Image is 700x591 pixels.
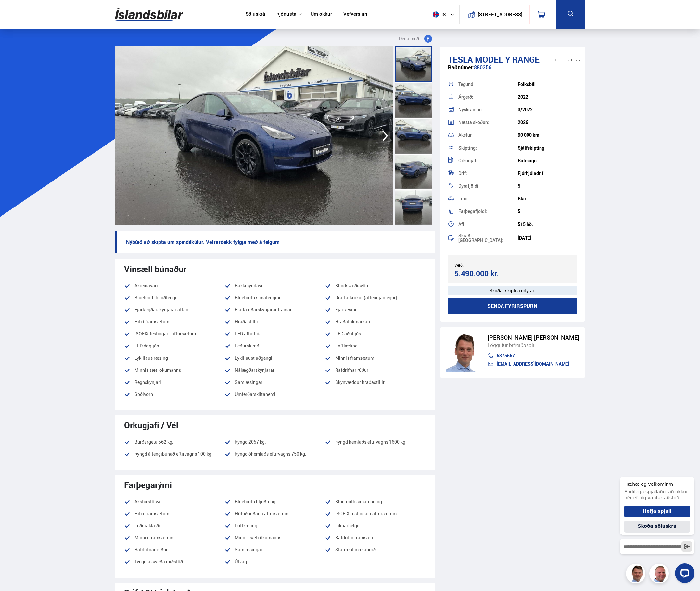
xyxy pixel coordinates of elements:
div: Farþegafjöldi: [458,209,518,214]
span: is [430,11,446,18]
img: 3442697.jpeg [393,46,672,225]
div: Verð: [454,263,513,267]
img: 3442696.jpeg [115,46,393,225]
button: Senda fyrirspurn [448,298,578,314]
li: Lykillaus ræsing [124,354,224,362]
div: Næsta skoðun: [458,120,518,125]
li: Bluetooth símatenging [325,498,425,506]
li: Umferðarskiltanemi [224,390,325,402]
div: Fólksbíll [518,82,577,87]
li: LED afturljós [224,330,325,338]
li: Rafdrifnar rúður [325,366,425,374]
li: Þyngd hemlaðs eftirvagns 1600 kg. [325,438,425,446]
a: [STREET_ADDRESS] [463,5,526,24]
li: Fjarlægðarskynjarar framan [224,306,325,314]
li: Þyngd 2057 kg. [224,438,325,446]
div: 2022 [518,94,577,100]
li: ISOFIX festingar í aftursætum [124,330,224,338]
div: Vinsæll búnaður [124,264,426,274]
li: Fjarlægðarskynjarar aftan [124,306,224,314]
img: svg+xml;base64,PHN2ZyB4bWxucz0iaHR0cDovL3d3dy53My5vcmcvMjAwMC9zdmciIHdpZHRoPSI1MTIiIGhlaWdodD0iNT... [433,11,439,18]
div: 90 000 km. [518,132,577,138]
li: Leðuráklæði [224,342,325,350]
div: Drif: [458,171,518,176]
li: Rafdrifin framsæti [325,534,425,542]
li: Regnskynjari [124,378,224,386]
div: Akstur: [458,133,518,137]
img: FbJEzSuNWCJXmdc-.webp [446,333,481,372]
li: Samlæsingar [224,546,325,554]
div: Rafmagn [518,158,577,163]
li: Akreinavari [124,282,224,290]
iframe: LiveChat chat widget [615,465,697,588]
li: Aksturstölva [124,498,224,506]
li: Útvarp [224,558,325,570]
div: 5.490.000 kr. [454,269,511,278]
span: Tesla [448,54,473,65]
div: [DATE] [518,235,577,241]
div: Fjórhjóladrif [518,171,577,176]
div: Nýskráning: [458,107,518,112]
div: Blár [518,196,577,201]
div: Skoðar skipti á ódýrari [448,286,578,295]
a: [EMAIL_ADDRESS][DOMAIN_NAME] [488,361,579,367]
li: Blindsvæðisvörn [325,282,425,290]
li: Burðargeta 562 kg. [124,438,224,446]
a: 5375567 [488,353,579,358]
div: Skráð í [GEOGRAPHIC_DATA]: [458,233,518,243]
div: Orkugjafi / Vél [124,420,426,430]
li: Hiti í framsætum [124,318,224,326]
div: Orkugjafi: [458,158,518,163]
li: Nálægðarskynjarar [224,366,325,374]
li: Hiti í framsætum [124,510,224,518]
div: Afl: [458,222,518,227]
li: Þyngd óhemlaðs eftirvagns 750 kg. [224,450,325,462]
div: 5 [518,209,577,214]
div: Árgerð: [458,95,518,99]
button: Deila með: [396,35,435,43]
span: Model Y RANGE [475,54,540,65]
li: Bluetooth hljóðtengi [124,294,224,302]
div: 515 hö. [518,222,577,227]
div: Löggiltur bifreiðasali [488,341,579,349]
li: Bluetooth hljóðtengi [224,498,325,506]
a: Vefverslun [343,11,367,18]
li: Þyngd á tengibúnað eftirvagns 100 kg. [124,450,224,458]
div: Skipting: [458,146,518,150]
img: brand logo [554,50,580,70]
div: 3/2022 [518,107,577,112]
li: Leðuráklæði [124,522,224,530]
li: Samlæsingar [224,378,325,386]
button: Þjónusta [276,11,296,17]
a: Söluskrá [246,11,265,18]
li: Lykillaust aðgengi [224,354,325,362]
div: Tegund: [458,82,518,87]
div: Sjálfskipting [518,145,577,151]
li: Minni í sæti ökumanns [224,534,325,542]
li: Minni í framsætum [325,354,425,362]
div: 5 [518,183,577,189]
button: is [430,5,459,24]
div: Farþegarými [124,480,426,490]
li: Tveggja svæða miðstöð [124,558,224,566]
div: [PERSON_NAME] [PERSON_NAME] [488,334,579,341]
li: Loftkæling [224,522,325,530]
span: Raðnúmer: [448,64,474,71]
li: Stafrænt mælaborð [325,546,425,554]
li: Hraðastillir [224,318,325,326]
li: Hraðatakmarkari [325,318,425,326]
li: Bluetooth símatenging [224,294,325,302]
li: ISOFIX festingar í aftursætum [325,510,425,518]
li: LED dagljós [124,342,224,350]
li: Dráttarkrókur (aftengjanlegur) [325,294,425,302]
li: LED aðalljós [325,330,425,338]
li: Loftkæling [325,342,425,350]
li: Spólvörn [124,390,224,398]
